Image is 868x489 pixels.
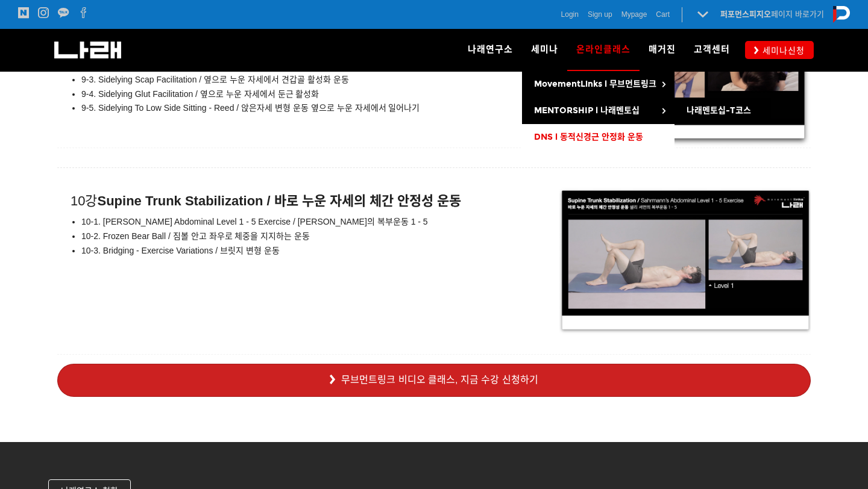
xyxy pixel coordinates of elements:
[81,217,428,226] span: 10-1. [PERSON_NAME] Abdominal Level 1 - 5 Exercise / [PERSON_NAME]의 복부운동 1 - 5
[675,98,771,124] a: 나래멘토십-T코스
[534,79,656,89] span: MovementLinks l 무브먼트링크
[522,71,675,98] a: MovementLinks l 무브먼트링크
[57,193,461,208] span: 10강
[621,8,647,20] a: Mypage
[534,132,643,142] span: DNS l 동적신경근 안정화 운동
[81,103,420,113] span: 9-5. Sidelying To Low Side Sitting - Reed / 앉은자세 변형 운동 옆으로 누운 자세에서 일어나기
[522,124,675,151] a: DNS l 동적신경근 안정화 운동
[561,8,579,20] a: Login
[656,8,670,20] a: Cart
[640,29,685,71] a: 매거진
[649,44,676,55] span: 매거진
[720,10,771,19] strong: 퍼포먼스피지오
[97,193,461,208] strong: Supine Trunk Stabilization / 바로 누운 자세의 체간 안정성 운동
[522,29,567,71] a: 세미나
[694,44,730,55] span: 고객센터
[81,75,349,84] span: 9-3. Sidelying Scap Facilitation / 옆으로 누운 자세에서 견갑골 활성화 운동
[81,246,280,255] span: 10-3. Bridging - Exercise Variations / 브릿지 변형 운동
[81,89,319,99] span: 9-4. Sidelying Glut Facilitation / 옆으로 누운 자세에서 둔근 활성화
[522,98,675,124] a: MENTORSHIP l 나래멘토십
[459,29,522,71] a: 나래연구소
[534,105,640,116] span: MENTORSHIP l 나래멘토십
[720,10,824,19] a: 퍼포먼스피지오페이지 바로가기
[57,364,811,397] a: 무브먼트링크 비디오 클래스, 지금 수강 신청하기
[81,231,310,241] span: 10-2. Frozen Bear Ball / 짐볼 안고 좌우로 체중을 지지하는 운동
[759,45,805,57] span: 세미나신청
[588,8,612,20] a: Sign up
[567,29,640,71] a: 온라인클래스
[685,29,739,71] a: 고객센터
[576,40,631,59] span: 온라인클래스
[745,41,814,58] a: 세미나신청
[468,44,513,55] span: 나래연구소
[531,44,558,55] span: 세미나
[687,105,751,116] span: 나래멘토십-T코스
